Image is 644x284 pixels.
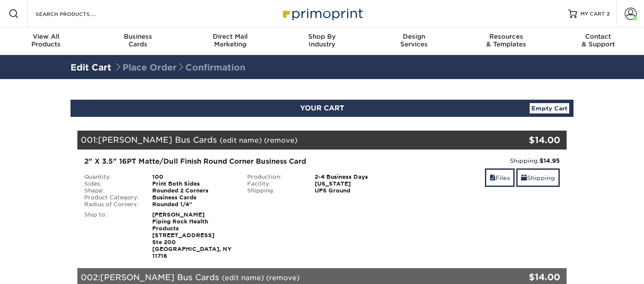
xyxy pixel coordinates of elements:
div: Services [368,33,460,48]
div: Marketing [184,33,276,48]
div: Industry [276,33,368,48]
div: & Support [552,33,644,48]
span: 2 [607,11,610,17]
div: Facility: [241,180,309,187]
div: Shape: [78,187,146,194]
div: 2-4 Business Days [308,174,403,180]
a: (edit name) [220,136,262,144]
div: $14.00 [485,271,560,284]
a: (remove) [264,136,297,144]
div: Sides: [78,180,146,187]
span: files [490,174,496,181]
span: Business [92,33,184,40]
span: Place Order Confirmation [114,62,245,73]
div: Rounded 1/4" [146,201,241,208]
div: 2" X 3.5" 16PT Matte/Dull Finish Round Corner Business Card [84,156,397,167]
img: Primoprint [279,4,365,23]
span: Resources [460,33,552,40]
div: Rounded 2 Corners [146,187,241,194]
a: Edit Cart [71,62,111,73]
a: Resources& Templates [460,27,552,55]
div: & Templates [460,33,552,48]
span: Contact [552,33,644,40]
a: Direct MailMarketing [184,27,276,55]
div: Cards [92,33,184,48]
strong: [PERSON_NAME] Piping Rock Health Products [STREET_ADDRESS] Ste 200 [GEOGRAPHIC_DATA], NY 11716 [152,211,232,259]
div: Business Cards [146,194,241,201]
a: BusinessCards [92,27,184,55]
a: DesignServices [368,27,460,55]
a: (edit name) [222,274,264,282]
a: Empty Cart [530,103,569,113]
a: Shop ByIndustry [276,27,368,55]
strong: $14.95 [540,157,560,164]
span: [PERSON_NAME] Bus Cards [100,272,219,282]
a: (remove) [266,274,300,282]
div: UPS Ground [308,187,403,194]
div: Quantity: [78,174,146,180]
div: 001: [77,131,485,150]
div: Ship to: [78,211,146,260]
div: $14.00 [485,134,560,147]
a: Shipping [516,168,560,187]
div: Radius of Corners: [78,201,146,208]
span: [PERSON_NAME] Bus Cards [98,135,217,144]
a: Files [485,168,515,187]
span: shipping [521,174,527,181]
div: Print Both Sides [146,180,241,187]
div: 100 [146,174,241,180]
div: Shipping: [241,187,309,194]
div: [US_STATE] [308,180,403,187]
span: Shop By [276,33,368,40]
a: Contact& Support [552,27,644,55]
div: Production: [241,174,309,180]
span: Direct Mail [184,33,276,40]
div: Shipping: [410,156,560,165]
input: SEARCH PRODUCTS..... [35,9,119,19]
div: Product Category: [78,194,146,201]
span: MY CART [580,10,605,18]
span: YOUR CART [300,104,344,112]
span: Design [368,33,460,40]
